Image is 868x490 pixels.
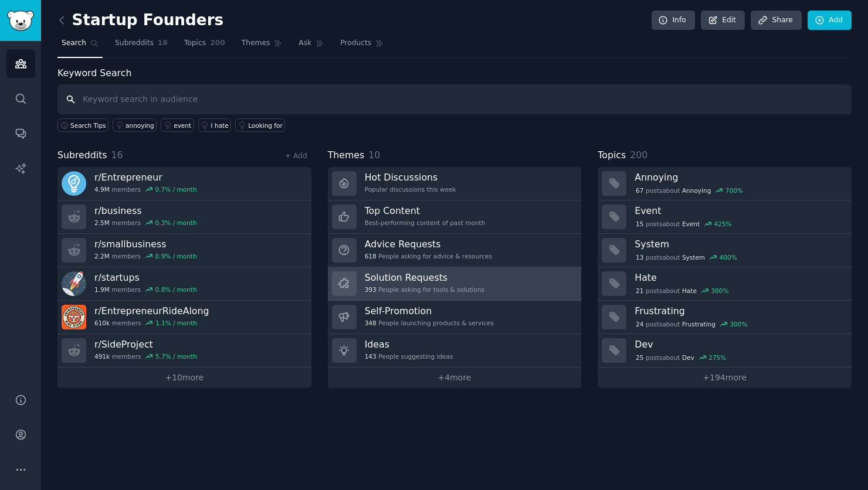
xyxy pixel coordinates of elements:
div: 425 % [714,220,732,228]
img: GummySearch logo [7,11,34,31]
img: startups [62,271,86,296]
div: Best-performing content of past month [365,219,486,227]
h3: Event [635,205,843,217]
a: +10more [57,367,311,388]
span: 2.2M [94,252,110,260]
span: 143 [365,352,377,360]
a: Ask [294,34,328,58]
div: members [94,352,197,360]
span: Search Tips [70,121,106,130]
div: People asking for advice & resources [365,252,492,260]
span: 21 [636,287,643,295]
span: 200 [210,38,225,49]
div: 400 % [720,253,737,261]
span: System [682,253,705,261]
div: 275 % [708,353,726,362]
span: 67 [636,186,643,195]
span: Hate [682,287,697,295]
h3: Advice Requests [365,238,492,250]
div: 700 % [725,186,743,195]
a: Themes [238,34,287,58]
a: r/EntrepreneurRideAlong610kmembers1.1% / month [57,301,311,334]
span: 1.9M [94,285,110,294]
a: r/smallbusiness2.2Mmembers0.9% / month [57,234,311,267]
a: r/startups1.9Mmembers0.8% / month [57,267,311,301]
a: System13postsaboutSystem400% [598,234,852,267]
h2: Startup Founders [57,11,223,30]
a: r/SideProject491kmembers5.7% / month [57,334,311,367]
span: 4.9M [94,185,110,193]
span: Annoying [682,186,711,195]
div: post s about [635,319,748,329]
h3: Frustrating [635,305,843,317]
span: Search [62,38,86,49]
div: I hate [211,121,229,130]
h3: System [635,238,843,250]
button: Search Tips [57,118,108,132]
div: members [94,252,197,260]
div: 300 % [711,287,728,295]
span: Topics [184,38,206,49]
a: Top ContentBest-performing content of past month [328,200,582,234]
a: r/Entrepreneur4.9Mmembers0.7% / month [57,167,311,200]
span: Topics [598,148,626,163]
a: +4more [328,367,582,388]
h3: r/ EntrepreneurRideAlong [94,305,209,317]
a: Share [751,11,801,30]
a: Looking for [235,118,285,132]
div: 0.3 % / month [155,219,197,227]
span: 491k [94,352,110,360]
h3: Dev [635,338,843,351]
span: 10 [368,149,380,161]
a: Event15postsaboutEvent425% [598,200,852,234]
div: post s about [635,219,733,229]
a: Dev25postsaboutDev275% [598,334,852,367]
a: Topics200 [180,34,229,58]
div: post s about [635,352,727,363]
h3: Annoying [635,171,843,183]
div: 0.8 % / month [155,285,197,294]
span: Products [340,38,371,49]
div: members [94,219,197,227]
span: 618 [365,252,377,260]
a: Advice Requests618People asking for advice & resources [328,234,582,267]
div: 1.1 % / month [155,319,197,327]
span: 16 [111,149,123,161]
span: 200 [630,149,647,161]
a: Frustrating24postsaboutFrustrating300% [598,301,852,334]
a: Add [808,11,852,30]
a: Search [57,34,103,58]
h3: r/ business [94,205,197,217]
a: Self-Promotion348People launching products & services [328,301,582,334]
h3: Solution Requests [365,271,484,284]
div: members [94,319,209,327]
span: 2.5M [94,219,110,227]
span: 25 [636,353,643,362]
span: 15 [636,220,643,228]
a: annoying [113,118,157,132]
a: Hot DiscussionsPopular discussions this week [328,167,582,200]
div: People asking for tools & solutions [365,285,484,294]
h3: r/ Entrepreneur [94,171,197,183]
h3: Ideas [365,338,453,351]
span: Dev [682,353,694,362]
a: Hate21postsaboutHate300% [598,267,852,301]
span: 610k [94,319,110,327]
h3: Hate [635,271,843,284]
a: Products [336,34,388,58]
span: 348 [365,319,377,327]
div: 0.7 % / month [155,185,197,193]
a: Subreddits16 [111,34,172,58]
div: Looking for [248,121,283,130]
div: 0.9 % / month [155,252,197,260]
div: post s about [635,185,744,196]
a: +194more [598,367,852,388]
span: Frustrating [682,320,716,328]
div: annoying [126,121,154,130]
div: post s about [635,285,730,296]
span: 16 [158,38,168,49]
span: Ask [299,38,311,49]
div: Popular discussions this week [365,185,456,193]
a: Annoying67postsaboutAnnoying700% [598,167,852,200]
h3: r/ SideProject [94,338,197,351]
